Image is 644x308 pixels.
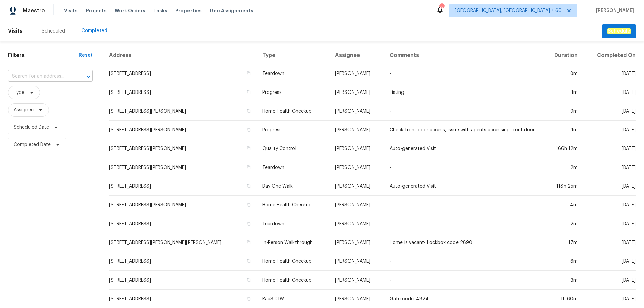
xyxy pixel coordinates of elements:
div: Scheduled [42,28,65,35]
button: Copy Address [246,202,252,208]
td: 6m [543,252,583,271]
td: Home Health Checkup [257,196,330,214]
td: [STREET_ADDRESS] [109,177,257,196]
button: Copy Address [246,70,252,76]
td: Quality Control [257,139,330,158]
button: Copy Address [246,108,252,114]
th: Completed On [583,47,636,64]
button: Copy Address [246,145,252,151]
button: Copy Address [246,239,252,245]
td: [STREET_ADDRESS][PERSON_NAME] [109,158,257,177]
td: 2m [543,214,583,233]
td: - [384,214,543,233]
td: Auto-generated Visit [384,177,543,196]
button: Copy Address [246,221,252,227]
td: - [384,196,543,214]
td: - [384,158,543,177]
td: Teardown [257,158,330,177]
button: Copy Address [246,277,252,283]
span: Assignee [14,107,34,113]
th: Type [257,47,330,64]
td: [PERSON_NAME] [330,252,385,271]
td: [PERSON_NAME] [330,214,385,233]
h1: Filters [8,52,79,59]
td: Teardown [257,64,330,83]
button: Copy Address [246,258,252,264]
div: Reset [79,52,93,59]
td: [PERSON_NAME] [330,271,385,290]
div: Completed [81,27,107,34]
td: [DATE] [583,64,636,83]
td: [STREET_ADDRESS][PERSON_NAME] [109,102,257,121]
button: Open [84,72,93,81]
td: [PERSON_NAME] [330,139,385,158]
td: [DATE] [583,139,636,158]
button: Copy Address [246,89,252,95]
td: Home Health Checkup [257,102,330,121]
span: Visits [64,7,78,14]
td: [STREET_ADDRESS] [109,252,257,271]
span: Projects [86,7,107,14]
th: Duration [543,47,583,64]
td: [PERSON_NAME] [330,158,385,177]
td: 3m [543,271,583,290]
td: [DATE] [583,271,636,290]
span: Scheduled Date [14,124,49,131]
td: [STREET_ADDRESS][PERSON_NAME] [109,196,257,214]
td: [DATE] [583,233,636,252]
span: Geo Assignments [210,7,253,14]
td: In-Person Walkthrough [257,233,330,252]
span: Maestro [23,7,45,14]
td: Home Health Checkup [257,271,330,290]
td: [STREET_ADDRESS] [109,83,257,102]
td: [DATE] [583,121,636,139]
button: Copy Address [246,296,252,302]
span: Tasks [153,8,167,13]
td: 8m [543,64,583,83]
td: - [384,64,543,83]
td: Home Health Checkup [257,252,330,271]
th: Comments [384,47,543,64]
th: Assignee [330,47,385,64]
td: [PERSON_NAME] [330,177,385,196]
td: [PERSON_NAME] [330,233,385,252]
td: Progress [257,83,330,102]
td: Teardown [257,214,330,233]
div: 726 [439,4,444,11]
td: [PERSON_NAME] [330,121,385,139]
td: [STREET_ADDRESS] [109,271,257,290]
td: - [384,252,543,271]
span: Completed Date [14,141,51,148]
button: Schedule [602,24,636,38]
td: [STREET_ADDRESS] [109,64,257,83]
td: [STREET_ADDRESS][PERSON_NAME] [109,139,257,158]
td: [DATE] [583,83,636,102]
button: Copy Address [246,164,252,170]
td: 118h 25m [543,177,583,196]
td: [PERSON_NAME] [330,64,385,83]
td: [STREET_ADDRESS][PERSON_NAME] [109,121,257,139]
button: Copy Address [246,183,252,189]
td: 1m [543,83,583,102]
td: - [384,271,543,290]
td: Check front door access, issue with agents accessing front door. [384,121,543,139]
td: 166h 12m [543,139,583,158]
td: Progress [257,121,330,139]
span: [PERSON_NAME] [593,7,634,14]
td: [PERSON_NAME] [330,196,385,214]
td: [DATE] [583,177,636,196]
td: Auto-generated Visit [384,139,543,158]
td: [PERSON_NAME] [330,102,385,121]
button: Copy Address [246,127,252,133]
span: Work Orders [115,7,145,14]
td: [DATE] [583,214,636,233]
td: [DATE] [583,252,636,271]
span: Type [14,89,24,96]
span: Visits [8,24,23,39]
td: [PERSON_NAME] [330,83,385,102]
td: - [384,102,543,121]
input: Search for an address... [8,71,74,82]
td: [DATE] [583,158,636,177]
em: Schedule [607,28,631,34]
th: Address [109,47,257,64]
